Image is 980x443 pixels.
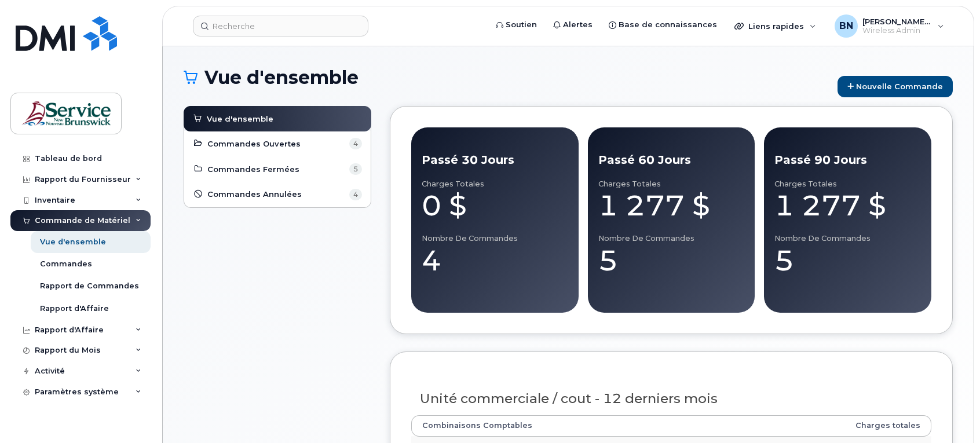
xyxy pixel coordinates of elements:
[193,137,362,151] a: Commandes Ouvertes 4
[838,76,953,97] a: Nouvelle commande
[747,415,931,436] th: Charges totales
[184,67,832,87] h1: Vue d'ensemble
[422,243,568,278] div: 4
[422,152,568,169] div: Passé 30 jours
[349,163,362,175] span: 5
[422,234,568,243] div: Nombre de commandes
[598,188,745,223] div: 1 277 $
[774,234,921,243] div: Nombre de commandes
[774,152,921,169] div: Passé 90 jours
[598,243,745,278] div: 5
[774,188,921,223] div: 1 277 $
[774,180,921,189] div: Charges totales
[422,180,568,189] div: Charges totales
[598,180,745,189] div: Charges totales
[207,114,273,125] span: Vue d'ensemble
[349,189,362,200] span: 4
[207,138,301,149] span: Commandes Ouvertes
[420,391,923,406] h3: Unité commerciale / cout - 12 derniers mois
[774,243,921,278] div: 5
[193,188,362,202] a: Commandes Annulées 4
[411,415,747,436] th: Combinaisons Comptables
[193,162,362,176] a: Commandes Fermées 5
[598,234,745,243] div: Nombre de commandes
[598,152,745,169] div: Passé 60 jours
[192,112,363,126] a: Vue d'ensemble
[207,189,302,200] span: Commandes Annulées
[349,138,362,149] span: 4
[422,188,568,223] div: 0 $
[207,164,299,175] span: Commandes Fermées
